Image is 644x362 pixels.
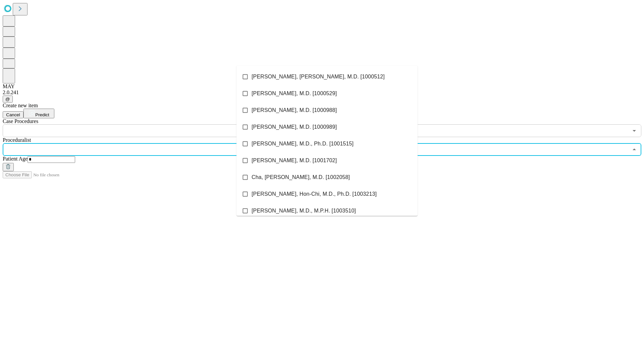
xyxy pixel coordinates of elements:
[3,156,28,162] span: Patient Age
[3,89,641,96] div: 2.0.241
[6,112,20,117] span: Cancel
[252,157,337,165] span: [PERSON_NAME], M.D. [1001702]
[3,103,38,108] span: Create new item
[3,111,23,118] button: Cancel
[3,118,38,124] span: Scheduled Procedure
[3,83,641,89] div: MAY
[252,173,350,181] span: Cha, [PERSON_NAME], M.D. [1002058]
[630,126,639,135] button: Open
[3,96,13,103] button: @
[252,207,356,215] span: [PERSON_NAME], M.D., M.P.H. [1003510]
[252,73,385,81] span: [PERSON_NAME], [PERSON_NAME], M.D. [1000512]
[252,106,337,114] span: [PERSON_NAME], M.D. [1000988]
[23,109,54,118] button: Predict
[252,89,337,98] span: [PERSON_NAME], M.D. [1000529]
[252,190,377,198] span: [PERSON_NAME], Hon-Chi, M.D., Ph.D. [1003213]
[630,145,639,154] button: Close
[5,97,10,102] span: @
[3,137,31,143] span: Proceduralist
[252,140,354,148] span: [PERSON_NAME], M.D., Ph.D. [1001515]
[252,123,337,131] span: [PERSON_NAME], M.D. [1000989]
[35,112,49,117] span: Predict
